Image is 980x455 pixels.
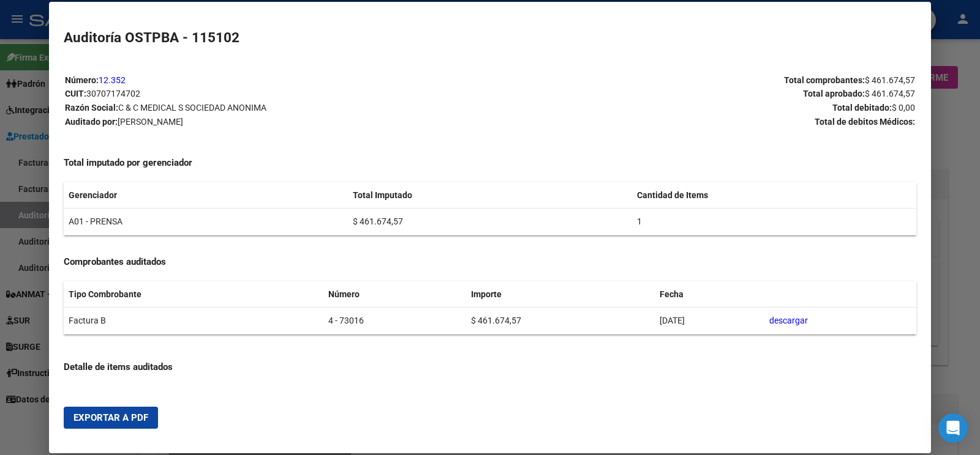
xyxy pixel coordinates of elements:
[323,281,466,308] th: Número
[466,308,655,335] td: $ 461.674,57
[64,308,323,335] td: Factura B
[118,103,266,113] span: C & C MEDICAL S SOCIEDAD ANONIMA
[64,28,916,48] h2: Auditoría OSTPBA - 115102
[632,182,916,209] th: Cantidad de Items
[491,115,915,129] p: Total de debitos Médicos:
[348,209,632,235] td: $ 461.674,57
[491,87,915,101] p: Total aprobado:
[65,87,489,101] p: CUIT:
[323,308,466,335] td: 4 - 73016
[491,101,915,115] p: Total debitado:
[64,182,348,209] th: Gerenciador
[865,89,915,98] span: $ 461.674,57
[655,281,764,308] th: Fecha
[632,209,916,235] td: 1
[892,103,915,113] span: $ 0,00
[65,73,489,87] p: Número:
[491,73,915,87] p: Total comprobantes:
[64,156,916,170] h4: Total imputado por gerenciador
[466,281,655,308] th: Importe
[64,281,323,308] th: Tipo Combrobante
[73,412,148,423] span: Exportar a PDF
[865,75,915,85] span: $ 461.674,57
[938,413,968,443] div: Open Intercom Messenger
[348,182,632,209] th: Total Imputado
[118,117,183,127] span: [PERSON_NAME]
[65,101,489,115] p: Razón Social:
[64,360,916,374] h4: Detalle de items auditados
[65,115,489,129] p: Auditado por:
[64,407,158,429] button: Exportar a PDF
[64,255,916,269] h4: Comprobantes auditados
[655,308,764,335] td: [DATE]
[64,209,348,235] td: A01 - PRENSA
[99,75,126,85] a: 12.352
[86,89,140,98] span: 30707174702
[769,316,808,325] a: descargar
